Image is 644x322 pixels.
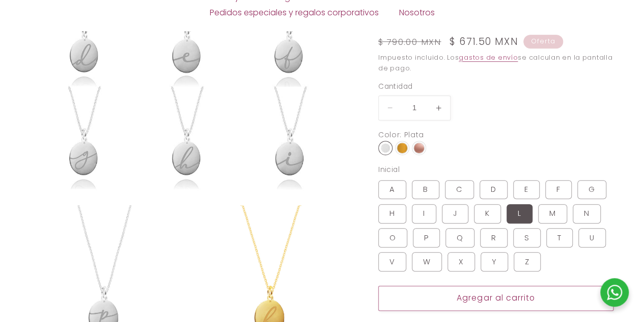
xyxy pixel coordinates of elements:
label: Cantidad [378,82,613,92]
label: V [378,253,406,272]
label: Q [445,228,474,247]
a: Pedidos especiales y regalos corporativos [200,5,389,20]
label: N [573,204,601,224]
label: Z [514,253,541,272]
label: C [445,180,474,200]
label: M [538,204,567,224]
label: R [480,228,508,247]
div: Impuesto incluido. Los se calculan en la pantalla de pago. [378,53,618,74]
button: Agregar al carrito [378,286,613,311]
span: $ 671.50 MXN [450,35,518,49]
span: Oferta [523,35,563,48]
label: L [507,204,533,224]
a: Nosotros [389,5,445,20]
label: B [412,180,439,200]
label: S [513,228,541,247]
label: T [546,228,573,247]
s: $ 790.00 MXN [378,36,441,49]
span: Nosotros [399,7,435,18]
label: J [442,204,468,224]
label: W [412,253,442,272]
label: P [413,228,440,247]
a: gastos de envío [459,53,518,62]
label: K [474,204,501,224]
label: X [447,253,475,272]
label: D [480,180,508,200]
label: G [577,180,606,200]
span: Pedidos especiales y regalos corporativos [210,7,379,18]
legend: Inicial [378,165,401,176]
label: I [412,204,436,224]
div: : Plata [400,129,424,141]
label: Y [481,253,508,272]
label: U [578,228,606,247]
label: H [378,204,406,224]
div: Color [378,129,400,141]
label: E [513,180,540,200]
label: O [378,228,407,247]
label: A [378,180,406,200]
label: F [545,180,572,200]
